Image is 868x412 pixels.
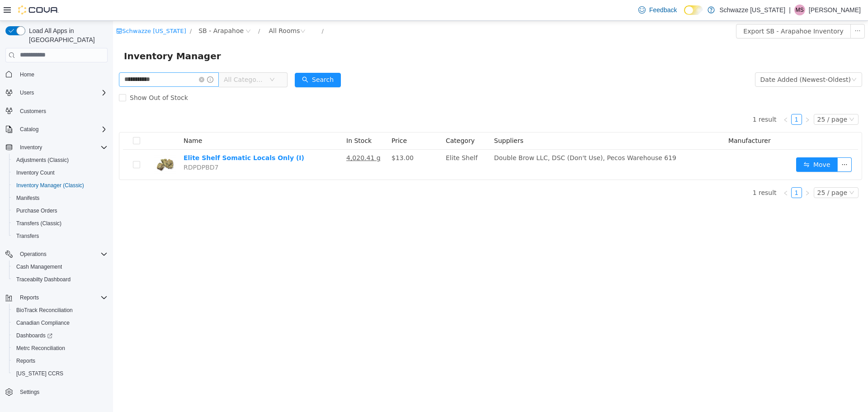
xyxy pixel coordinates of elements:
span: Transfers [16,232,39,240]
span: Manufacturer [615,116,658,123]
button: Operations [16,249,50,260]
button: Adjustments (Classic) [9,154,111,166]
span: Operations [16,249,108,260]
span: Users [16,87,108,98]
button: BioTrack Reconciliation [9,304,111,317]
span: Customers [20,108,46,115]
span: Double Brow LLC, DSC (Don't Use), Pecos Warehouse 619 [381,133,563,141]
button: Home [2,68,111,81]
span: Name [71,116,89,123]
button: Reports [9,355,111,367]
span: Home [20,71,34,78]
span: Inventory [20,144,42,151]
button: Inventory [2,141,111,154]
a: Cash Management [13,261,66,272]
span: Adjustments (Classic) [16,156,69,164]
i: icon: info-circle [94,56,100,62]
span: BioTrack Reconciliation [16,307,73,314]
button: Manifests [9,192,111,204]
button: Users [2,86,111,99]
a: icon: shopSchwazze [US_STATE] [3,7,73,14]
li: 1 [678,93,689,104]
i: icon: right [692,170,697,175]
span: Price [278,116,294,123]
img: Cova [18,5,59,14]
button: Export SB - Arapahoe Inventory [623,3,737,18]
span: Users [20,89,34,96]
a: Inventory Manager (Classic) [13,180,88,191]
span: Purchase Orders [13,205,108,216]
p: [PERSON_NAME] [809,5,861,15]
span: All Categories [111,54,152,63]
button: Users [16,87,38,98]
button: Cash Management [9,260,111,273]
li: 1 result [640,93,664,104]
button: Traceabilty Dashboard [9,273,111,286]
button: Reports [2,291,111,304]
button: Reports [16,292,42,303]
span: Traceabilty Dashboard [13,274,108,285]
button: [US_STATE] CCRS [9,367,111,380]
span: Customers [16,105,108,117]
span: [US_STATE] CCRS [16,370,63,377]
u: 4,020.41 g [233,133,268,141]
span: Canadian Compliance [13,317,108,328]
i: icon: down [738,56,744,62]
a: BioTrack Reconciliation [13,305,76,316]
button: Inventory Count [9,166,111,179]
span: Canadian Compliance [16,319,70,327]
button: icon: swapMove [683,137,725,151]
li: Previous Page [667,93,678,104]
a: Dashboards [9,329,111,342]
span: Operations [20,251,47,258]
span: Metrc Reconciliation [13,343,108,354]
a: Adjustments (Classic) [13,155,72,166]
li: Next Page [689,93,700,104]
a: 1 [679,94,689,104]
span: Metrc Reconciliation [16,345,65,352]
div: Marcus Schulke [794,5,805,15]
span: Inventory Manager (Classic) [16,182,84,189]
span: Home [16,69,108,80]
span: Cash Management [16,263,62,270]
button: Metrc Reconciliation [9,342,111,355]
span: Washington CCRS [13,368,108,379]
button: icon: ellipsis [737,3,752,18]
span: Inventory Manager [11,28,113,43]
span: Cash Management [13,261,108,272]
p: Schwazze [US_STATE] [719,5,785,15]
span: Adjustments (Classic) [13,155,108,166]
a: Dashboards [13,330,56,341]
li: Previous Page [667,166,678,177]
span: Inventory Manager (Classic) [13,180,108,191]
span: Show Out of Stock [13,73,79,81]
span: Load All Apps in [GEOGRAPHIC_DATA] [25,26,108,44]
li: Next Page [689,166,700,177]
a: Canadian Compliance [13,317,73,328]
span: Reports [13,355,108,366]
span: $13.00 [278,133,301,141]
span: Dashboards [13,330,108,341]
span: Reports [16,292,108,303]
span: Manifests [13,193,108,204]
button: Customers [2,104,111,118]
span: Transfers [13,231,108,242]
div: Date Added (Newest-Oldest) [647,52,738,66]
span: Settings [16,386,108,398]
a: Home [16,69,38,80]
span: Catalog [16,124,108,135]
span: In Stock [233,116,259,123]
div: All Rooms [156,3,187,17]
i: icon: left [670,96,675,102]
a: [US_STATE] CCRS [13,368,67,379]
i: icon: down [156,56,162,62]
a: Purchase Orders [13,205,61,216]
p: | [789,5,791,15]
button: Purchase Orders [9,204,111,217]
a: Customers [16,106,50,117]
i: icon: left [670,170,675,175]
div: 25 / page [704,94,734,104]
td: Elite Shelf [329,129,377,159]
span: Inventory Count [13,167,108,178]
button: Inventory Manager (Classic) [9,179,111,192]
